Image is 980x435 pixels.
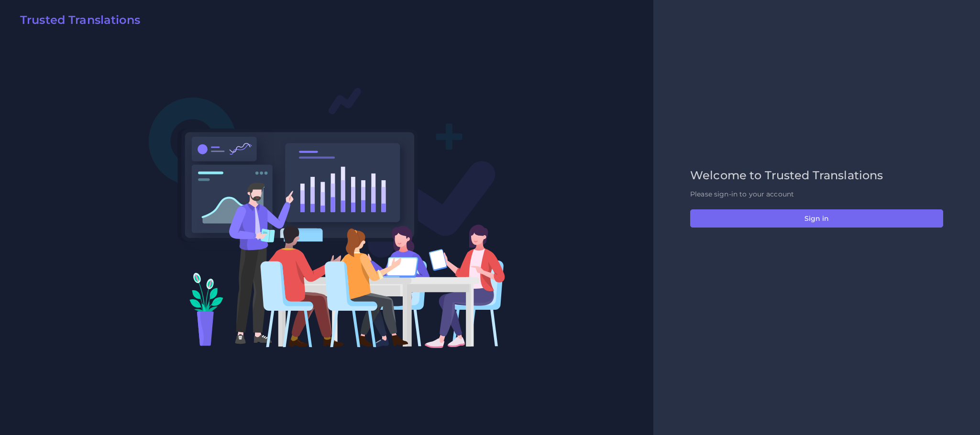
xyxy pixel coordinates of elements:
h2: Trusted Translations [20,13,140,27]
p: Please sign-in to your account [690,189,943,199]
button: Sign in [690,209,943,228]
h2: Welcome to Trusted Translations [690,169,943,183]
img: Login V2 [148,87,506,348]
a: Trusted Translations [13,13,140,31]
